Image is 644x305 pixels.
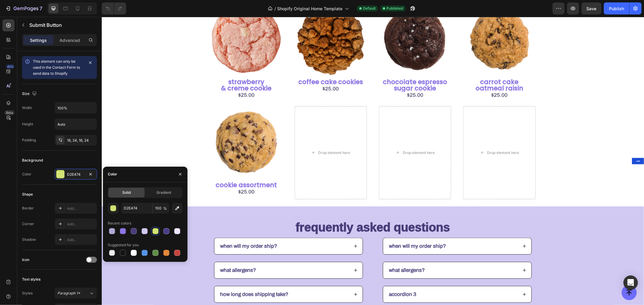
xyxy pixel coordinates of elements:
[22,237,36,242] div: Shadow
[22,277,40,282] div: Text styles
[156,190,171,195] span: Gradient
[108,89,181,161] a: Cookie Assortment
[102,17,644,305] iframe: Design area
[6,64,14,69] div: 450
[108,171,117,177] div: Color
[604,2,629,14] button: Publish
[55,119,97,130] input: Auto
[287,250,323,257] p: What allergens?
[22,171,31,177] div: Color
[22,257,29,263] div: Icon
[108,61,181,75] h2: Strawberry & Creme Cookie
[59,37,80,43] p: Advanced
[587,6,597,11] span: Save
[67,222,95,227] div: Add...
[55,288,97,299] button: Paragraph 1*
[609,5,624,12] div: Publish
[277,5,342,12] span: Shopify Original Home Template
[582,2,601,14] button: Save
[277,75,349,81] div: $25.00
[520,268,535,283] button: <p>Button</p>
[57,291,80,296] span: Paragraph 1*
[108,221,131,226] div: Recent colors
[6,204,536,221] h2: frequently asked questions
[108,164,181,172] h2: Cookie Assortment
[22,291,33,296] div: Styles
[67,237,95,243] div: Add...
[385,134,417,138] div: Drop element here
[118,226,175,233] p: When will my order ship?
[2,2,45,14] button: 7
[108,172,181,178] div: $25.00
[22,137,36,143] div: Padding
[67,206,95,211] div: Add...
[274,5,276,12] span: /
[108,75,181,81] div: $25.00
[30,37,47,43] p: Settings
[22,105,32,111] div: Width
[301,134,333,138] div: Drop element here
[22,206,34,211] div: Border
[22,221,34,227] div: Corner
[122,190,131,195] span: Solid
[67,138,95,143] div: 16, 24, 16, 24
[193,69,265,75] div: $25.00
[108,242,139,248] div: Suggested for you
[40,5,42,12] p: 7
[121,203,152,214] input: Eg: FFFFFF
[5,110,14,115] div: Beta
[361,75,434,81] div: $25.00
[22,158,43,163] div: Background
[67,172,85,177] div: D2E474
[118,250,154,257] p: What allergens?
[533,143,539,145] span: 1
[277,61,349,75] h2: Chocolate Espresso Sugar Cookie
[29,21,95,29] p: Submit Button
[216,134,248,138] div: Drop element here
[22,90,38,98] div: Size
[193,61,265,69] h2: Coffee Cake Cookies
[163,206,167,211] span: %
[55,102,97,113] input: Auto
[22,192,33,197] div: Shape
[102,2,126,14] div: Undo/Redo
[22,121,33,127] div: Height
[386,6,403,11] span: Published
[361,61,434,75] h2: Carrot Cake Oatmeal Raisin
[33,59,80,76] span: This element can only be used in the Contact Form to send data to Shopify
[287,226,344,233] p: When will my order ship?
[363,6,376,11] span: Default
[623,275,638,290] div: Open Intercom Messenger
